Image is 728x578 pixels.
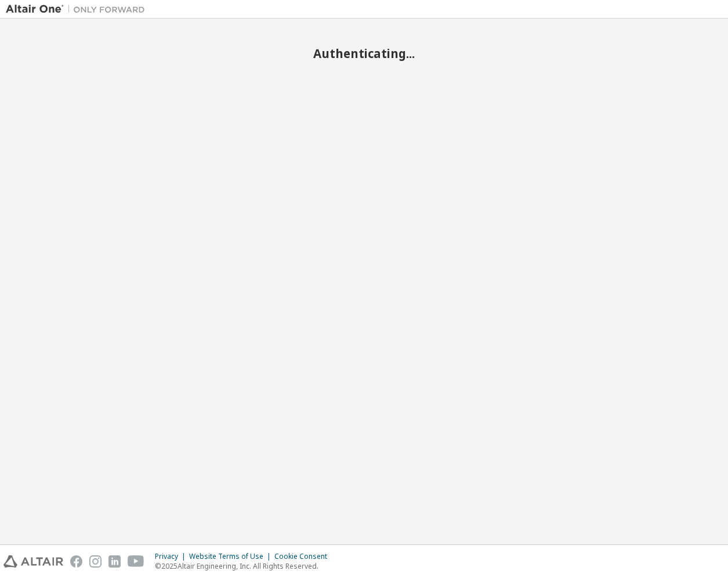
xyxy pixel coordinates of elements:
div: Privacy [155,552,189,561]
img: youtube.svg [128,555,144,568]
img: altair_logo.svg [3,555,63,568]
img: Altair One [6,3,151,15]
img: linkedin.svg [108,555,121,568]
div: Website Terms of Use [189,552,274,561]
img: facebook.svg [70,555,82,568]
p: © 2025 Altair Engineering, Inc. All Rights Reserved. [155,561,334,571]
div: Cookie Consent [274,552,334,561]
img: instagram.svg [89,555,102,568]
h2: Authenticating... [6,46,722,61]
